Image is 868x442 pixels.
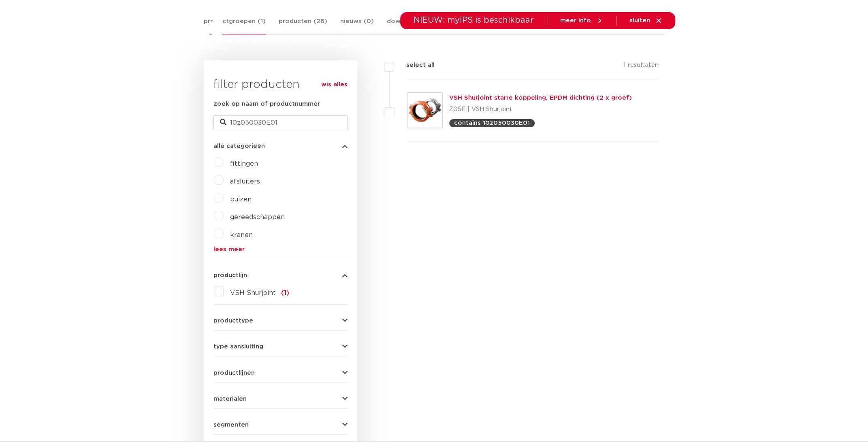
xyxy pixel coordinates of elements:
[213,318,348,324] button: producttype
[281,290,289,296] span: (1)
[213,99,320,109] label: zoek op naam of productnummer
[449,95,632,101] a: VSH Shurjoint starre koppeling, EPDM dichting (2 x groef)
[213,344,348,350] button: type aansluiting
[414,16,534,24] span: NIEUW: myIPS is beschikbaar
[213,344,263,350] span: type aansluiting
[454,120,530,126] p: contains 10z050030E01
[213,143,265,149] span: alle categorieën
[213,115,348,130] input: zoeken
[560,17,591,23] span: meer info
[449,103,632,116] p: Z05E | VSH Shurjoint
[213,272,247,278] span: productlijn
[324,30,595,61] nav: Menu
[213,272,348,278] button: productlijn
[416,30,458,61] a: toepassingen
[474,30,509,61] a: downloads
[629,17,650,23] span: sluiten
[213,77,348,93] h3: filter producten
[407,93,442,128] img: Thumbnail for VSH Shurjoint starre koppeling, EPDM dichting (2 x groef)
[230,160,258,167] a: fittingen
[324,30,357,61] a: producten
[213,396,348,402] button: materialen
[230,232,253,238] a: kranen
[230,290,276,296] span: VSH Shurjoint
[213,396,247,402] span: materialen
[373,30,399,61] a: markten
[525,30,551,61] a: services
[321,80,348,90] a: wis alles
[213,246,348,252] a: lees meer
[230,196,252,203] a: buizen
[623,60,658,73] p: 1 resultaten
[213,370,348,376] button: productlijnen
[213,422,348,428] button: segmenten
[394,60,435,70] label: select all
[560,17,603,24] a: meer info
[213,143,348,149] button: alle categorieën
[213,422,249,428] span: segmenten
[230,214,285,220] a: gereedschappen
[230,178,260,185] a: afsluiters
[567,30,595,61] a: over ons
[629,17,662,24] a: sluiten
[213,370,255,376] span: productlijnen
[213,318,253,324] span: producttype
